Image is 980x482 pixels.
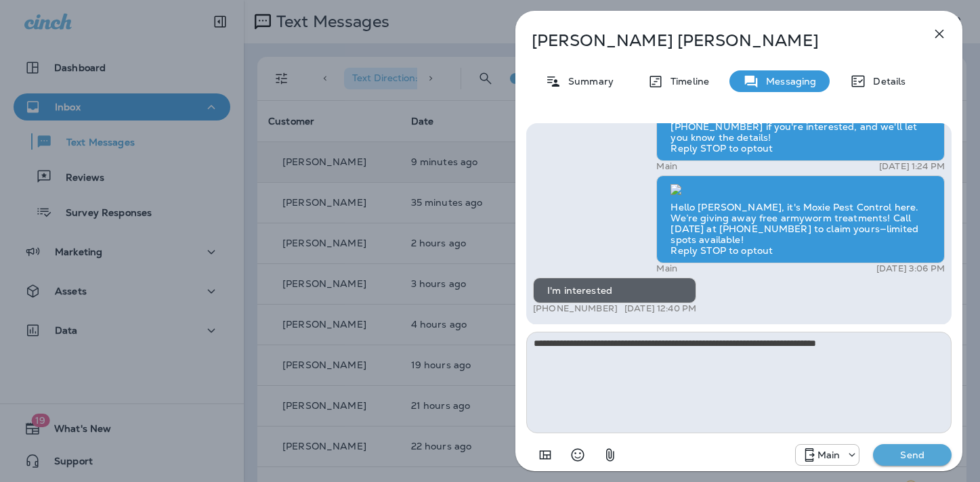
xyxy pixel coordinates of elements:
[656,161,677,172] p: Main
[532,441,559,468] button: Add in a premade template
[561,76,614,87] p: Summary
[796,447,859,463] div: +1 (817) 482-3792
[532,31,901,50] p: [PERSON_NAME] [PERSON_NAME]
[876,263,945,274] p: [DATE] 3:06 PM
[533,303,618,314] p: [PHONE_NUMBER]
[879,161,945,172] p: [DATE] 1:24 PM
[624,303,696,314] p: [DATE] 12:40 PM
[759,76,816,87] p: Messaging
[884,449,941,461] p: Send
[866,76,906,87] p: Details
[817,450,840,460] p: Main
[670,184,681,195] img: twilio-download
[656,175,945,263] div: Hello [PERSON_NAME], it's Moxie Pest Control here. We’re giving away free armyworm treatments! Ca...
[533,278,696,303] div: I'm interested
[656,263,677,274] p: Main
[664,76,709,87] p: Timeline
[564,441,591,468] button: Select an emoji
[873,444,952,466] button: Send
